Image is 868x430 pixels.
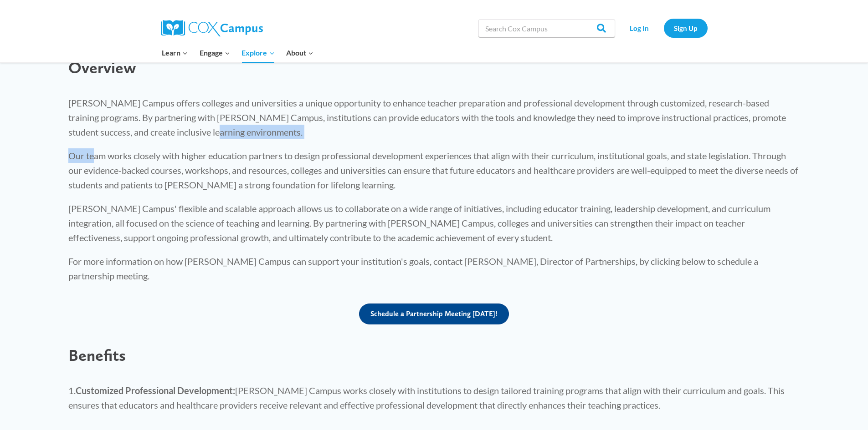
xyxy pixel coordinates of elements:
a: Schedule a Partnership Meeting [DATE]! [359,304,509,324]
p: Our team works closely with higher education partners to design professional development experien... [68,148,800,192]
nav: Secondary Navigation [620,19,708,37]
span: Benefits [68,345,126,365]
p: 1. [PERSON_NAME] Campus works closely with institutions to design tailored training programs that... [68,383,800,412]
p: [PERSON_NAME] Campus' flexible and scalable approach allows us to collaborate on a wide range of ... [68,201,800,245]
button: Child menu of About [280,43,319,62]
strong: Customized Professional Development: [76,385,235,396]
a: Log In [620,19,659,37]
span: For more information on how [PERSON_NAME] Campus can support your institution's goals, contact [P... [68,256,758,281]
p: [PERSON_NAME] Campus offers colleges and universities a unique opportunity to enhance teacher pre... [68,96,800,139]
button: Child menu of Engage [194,43,236,62]
button: Child menu of Explore [236,43,281,62]
input: Search Cox Campus [478,19,615,37]
button: Child menu of Learn [156,43,194,62]
img: Cox Campus [161,20,263,36]
span: Overview [68,58,136,77]
a: Sign Up [664,19,708,37]
span: Schedule a Partnership Meeting [DATE]! [370,309,498,318]
nav: Primary Navigation [156,43,319,62]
